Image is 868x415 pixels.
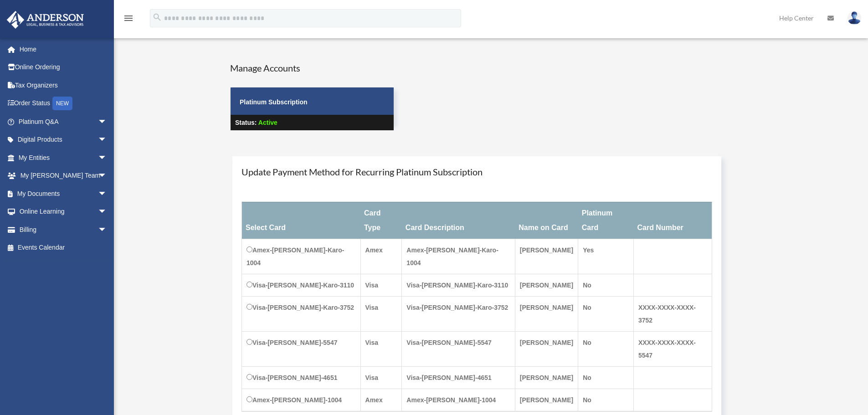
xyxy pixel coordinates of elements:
span: arrow_drop_down [98,113,116,131]
td: Amex-[PERSON_NAME]-Karo-1004 [242,239,361,274]
i: search [152,12,162,22]
td: Visa-[PERSON_NAME]-5547 [402,331,515,366]
a: Online Ordering [6,58,121,77]
td: Amex-[PERSON_NAME]-Karo-1004 [402,239,515,274]
td: No [578,389,634,411]
a: menu [123,16,134,24]
a: My [PERSON_NAME] Teamarrow_drop_down [6,167,121,185]
td: [PERSON_NAME] [515,274,578,296]
a: Platinum Q&Aarrow_drop_down [6,113,121,131]
td: [PERSON_NAME] [515,389,578,411]
strong: Status: [235,119,257,126]
a: Tax Organizers [6,76,121,94]
a: Billingarrow_drop_down [6,220,121,239]
th: Platinum Card [578,202,634,239]
span: arrow_drop_down [98,184,116,203]
td: [PERSON_NAME] [515,239,578,274]
h4: Manage Accounts [230,61,394,74]
span: Active [258,119,277,126]
td: Visa-[PERSON_NAME]-Karo-3752 [402,296,515,331]
span: arrow_drop_down [98,203,116,221]
a: Order StatusNEW [6,94,121,113]
img: User Pic [847,11,861,25]
td: Amex [360,239,402,274]
td: No [578,296,634,331]
span: arrow_drop_down [98,131,116,149]
td: [PERSON_NAME] [515,366,578,389]
th: Card Number [633,202,712,239]
td: [PERSON_NAME] [515,331,578,366]
td: No [578,274,634,296]
a: Digital Productsarrow_drop_down [6,131,121,149]
td: Visa-[PERSON_NAME]-Karo-3752 [242,296,361,331]
td: Visa [360,296,402,331]
a: Online Learningarrow_drop_down [6,203,121,221]
td: Visa-[PERSON_NAME]-5547 [242,331,361,366]
td: XXXX-XXXX-XXXX-3752 [633,296,712,331]
td: Amex-[PERSON_NAME]-1004 [242,389,361,411]
td: Yes [578,239,634,274]
td: No [578,366,634,389]
i: menu [123,13,134,24]
td: [PERSON_NAME] [515,296,578,331]
h4: Update Payment Method for Recurring Platinum Subscription [241,165,712,178]
td: Visa-[PERSON_NAME]-4651 [242,366,361,389]
th: Card Description [402,202,515,239]
a: My Documentsarrow_drop_down [6,184,121,203]
img: Anderson Advisors Platinum Portal [4,11,87,29]
td: XXXX-XXXX-XXXX-5547 [633,331,712,366]
td: Visa-[PERSON_NAME]-Karo-3110 [402,274,515,296]
th: Name on Card [515,202,578,239]
td: Visa-[PERSON_NAME]-Karo-3110 [242,274,361,296]
th: Select Card [242,202,361,239]
a: Home [6,40,121,58]
a: Events Calendar [6,239,121,257]
td: No [578,331,634,366]
td: Visa [360,274,402,296]
td: Amex-[PERSON_NAME]-1004 [402,389,515,411]
td: Visa [360,366,402,389]
div: NEW [52,97,72,110]
span: arrow_drop_down [98,167,116,185]
td: Amex [360,389,402,411]
span: arrow_drop_down [98,220,116,239]
td: Visa [360,331,402,366]
strong: Platinum Subscription [240,98,308,106]
th: Card Type [360,202,402,239]
td: Visa-[PERSON_NAME]-4651 [402,366,515,389]
span: arrow_drop_down [98,149,116,167]
a: My Entitiesarrow_drop_down [6,149,121,167]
